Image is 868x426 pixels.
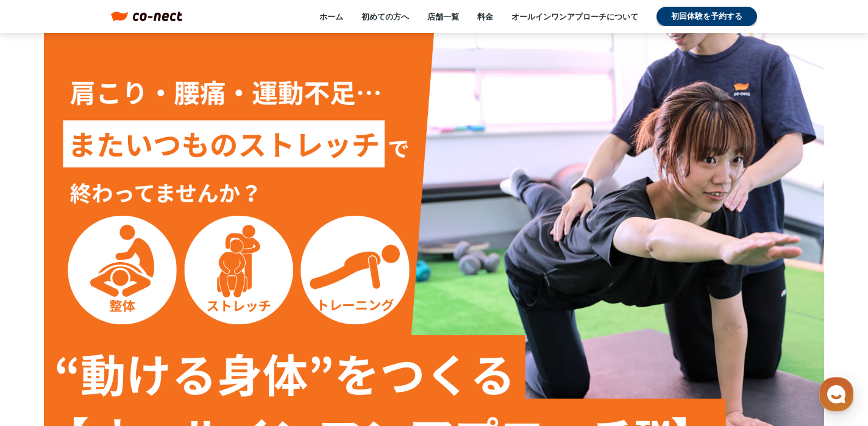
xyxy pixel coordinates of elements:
[319,11,343,22] a: ホーム
[656,7,757,26] a: 初回体験を予約する
[361,11,409,22] a: 初めての方へ
[511,11,638,22] a: オールインワンアプローチについて
[477,11,493,22] a: 料金
[427,11,459,22] a: 店舗一覧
